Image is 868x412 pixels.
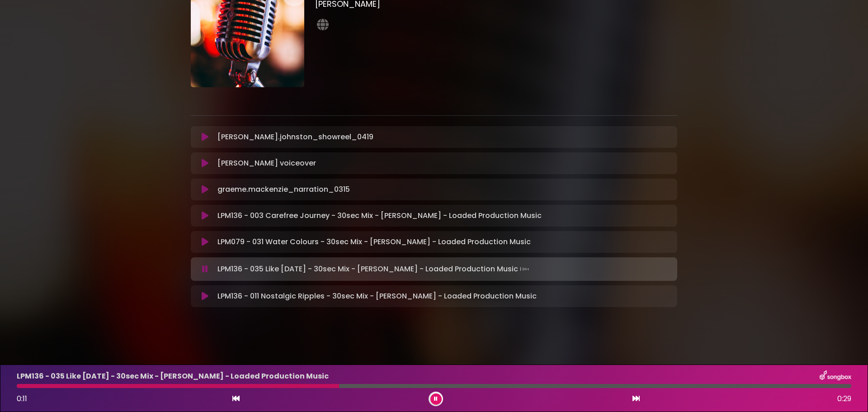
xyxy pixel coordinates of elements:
[217,210,542,221] p: LPM136 - 003 Carefree Journey - 30sec Mix - [PERSON_NAME] - Loaded Production Music
[217,184,350,195] p: graeme.mackenzie_narration_0315
[217,237,531,247] p: LPM079 - 031 Water Colours - 30sec Mix - [PERSON_NAME] - Loaded Production Music
[217,158,316,169] p: [PERSON_NAME] voiceover
[518,263,531,275] img: waveform4.gif
[217,263,531,275] p: LPM136 - 035 Like [DATE] - 30sec Mix - [PERSON_NAME] - Loaded Production Music
[217,291,537,302] p: LPM136 - 011 Nostalgic Ripples - 30sec Mix - [PERSON_NAME] - Loaded Production Music
[217,132,373,142] p: [PERSON_NAME].johnston_showreel_0419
